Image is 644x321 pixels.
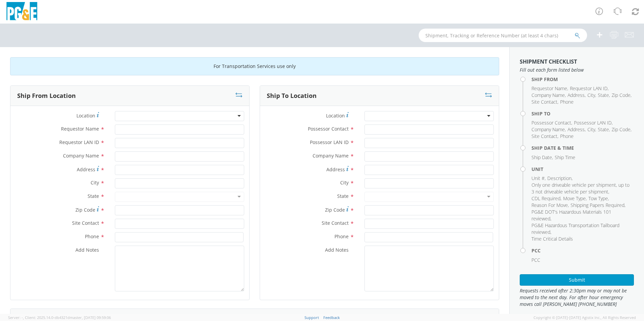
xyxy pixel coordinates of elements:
span: Zip Code [325,207,345,213]
span: Possessor Contact [532,119,571,126]
li: , [588,195,609,202]
li: , [598,92,610,99]
span: Client: 2025.14.0-db4321d [25,315,111,320]
span: State [337,193,349,199]
span: Company Name [313,152,349,159]
span: Address [568,126,585,133]
span: Requestor Name [532,85,567,92]
span: State [598,126,609,133]
li: , [532,175,546,182]
span: Possessor Contact [308,126,349,132]
h4: PCC [532,248,634,253]
span: master, [DATE] 09:59:06 [70,315,111,320]
span: Description [547,175,572,181]
h3: Ship To Location [267,93,317,99]
span: Phone [85,233,99,240]
span: Location [76,112,95,119]
div: For Transportation Services use only [10,57,499,75]
h4: Ship From [532,77,634,82]
li: , [571,202,625,209]
span: Server: - [8,315,24,320]
span: Only one driveable vehicle per shipment, up to 3 not driveable vehicle per shipment [532,182,630,195]
li: , [568,126,586,133]
span: Zip Code [612,92,631,98]
span: City [587,92,595,98]
button: Submit [520,274,634,286]
span: Address [568,92,585,98]
h3: Ship From Location [17,93,76,99]
span: Ship Date [532,154,552,160]
span: PCC [532,257,540,263]
span: City [340,179,349,186]
span: Add Notes [75,247,99,253]
li: , [532,126,566,133]
h4: Unit [532,167,634,172]
li: , [532,222,632,236]
span: Phone [560,133,574,139]
span: Unit # [532,175,545,181]
span: Site Contact [72,220,99,226]
span: Shipping Papers Required [571,202,624,208]
li: , [532,85,568,92]
span: Phone [560,99,574,105]
span: Reason For Move [532,202,568,208]
span: Location [326,112,345,119]
span: Site Contact [322,220,349,226]
li: , [612,126,632,133]
li: , [598,126,610,133]
span: CDL Required [532,195,560,202]
li: , [587,126,596,133]
li: , [570,85,609,92]
span: Zip Code [612,126,631,133]
span: Add Notes [325,247,349,253]
span: Site Contact [532,133,557,139]
li: , [574,119,613,126]
span: Address [77,166,95,173]
img: pge-logo-06675f144f4cfa6a6814.png [5,2,39,22]
li: , [563,195,587,202]
span: Tow Type [588,195,608,202]
span: Requestor LAN ID [59,139,99,145]
li: , [532,202,569,209]
li: , [568,92,586,99]
li: , [587,92,596,99]
span: Time Critical Details [532,236,573,242]
li: , [532,92,566,99]
span: Copyright © [DATE]-[DATE] Agistix Inc., All Rights Reserved [534,315,636,320]
span: Requests received after 2:30pm may or may not be moved to the next day. For after hour emergency ... [520,287,634,308]
span: Possessor LAN ID [310,139,349,145]
span: Site Contact [532,99,557,105]
span: Requestor Name [61,126,99,132]
a: Support [304,315,319,320]
span: Address [326,166,345,173]
strong: Shipment Checklist [520,58,577,65]
span: Zip Code [75,207,95,213]
span: City [587,126,595,133]
span: Possessor LAN ID [574,119,612,126]
span: State [598,92,609,98]
li: , [532,209,632,222]
span: Move Type [563,195,586,202]
li: , [532,99,558,105]
li: , [532,119,572,126]
li: , [532,133,558,140]
h4: Ship To [532,111,634,116]
h4: Ship Date & Time [532,145,634,150]
li: , [547,175,573,182]
li: , [612,92,632,99]
span: State [88,193,99,199]
li: , [532,154,553,161]
span: Ship Time [555,154,575,160]
span: PG&E Hazardous Transportation Tailboard reviewed [532,222,619,235]
input: Shipment, Tracking or Reference Number (at least 4 chars) [419,29,587,42]
span: Requestor LAN ID [570,85,608,92]
span: Company Name [532,92,565,98]
span: PG&E DOT's Hazardous Materials 101 reviewed [532,209,611,222]
a: Feedback [323,315,340,320]
li: , [532,182,632,195]
span: Phone [334,233,349,240]
span: City [91,179,99,186]
span: Fill out each form listed below [520,67,634,73]
span: , [23,315,24,320]
span: Company Name [532,126,565,133]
